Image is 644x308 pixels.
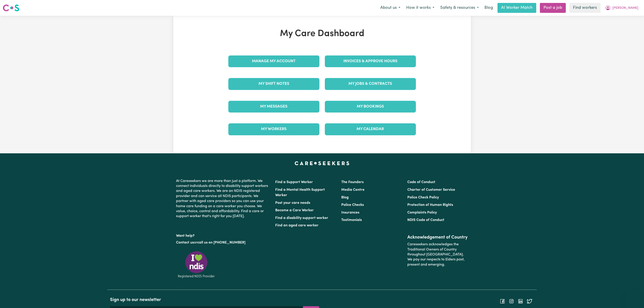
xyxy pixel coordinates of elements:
[176,177,270,221] p: At Careseekers we are more than just a platform. We connect individuals directly to disability su...
[626,290,640,304] iframe: Button to launch messaging window, conversation in progress
[500,299,505,303] a: Follow Careseekers on Facebook
[509,299,514,303] a: Follow Careseekers on Instagram
[228,101,319,113] a: My Messages
[403,3,437,13] button: How it works
[540,3,566,13] a: Post a job
[295,161,349,165] a: Careseekers home page
[228,78,319,90] a: My Shift Notes
[3,3,19,13] a: Careseekers logo
[341,180,364,184] a: The Founders
[176,238,270,247] p: or
[275,209,314,212] a: Become a Care Worker
[612,6,638,11] span: [PERSON_NAME]
[275,180,313,184] a: Find a Support Worker
[569,3,600,13] a: Find workers
[325,101,416,113] a: My Bookings
[110,297,319,303] h2: Sign up to our newsletter
[176,232,270,238] p: Want help?
[325,123,416,135] a: My Calendar
[3,4,19,12] img: Careseekers logo
[407,218,444,222] a: NDIS Code of Conduct
[197,241,245,244] a: call us on [PHONE_NUMBER]
[437,3,482,13] button: Safety & resources
[275,201,310,205] a: Post your care needs
[275,216,328,220] a: Find a disability support worker
[482,3,496,13] a: Blog
[341,211,359,214] a: Insurances
[518,299,523,303] a: Follow Careseekers on LinkedIn
[407,196,439,199] a: Police Check Policy
[176,251,217,279] img: Registered NDIS provider
[341,218,362,222] a: Testimonials
[275,224,319,227] a: Find an aged care worker
[602,3,641,13] button: My Account
[341,188,364,192] a: Media Centre
[497,3,536,13] a: AI Worker Match
[325,55,416,67] a: Invoices & Approve Hours
[407,188,455,192] a: Charter of Customer Service
[325,78,416,90] a: My Jobs & Contracts
[407,180,435,184] a: Code of Conduct
[407,235,468,240] h2: Acknowledgement of Country
[228,55,319,67] a: Manage My Account
[275,188,325,197] a: Find a Mental Health Support Worker
[341,203,364,207] a: Police Checks
[407,211,437,214] a: Complaints Policy
[527,299,532,303] a: Follow Careseekers on Twitter
[407,240,468,269] p: Careseekers acknowledges the Traditional Owners of Country throughout [GEOGRAPHIC_DATA]. We pay o...
[226,28,419,39] h1: My Care Dashboard
[228,123,319,135] a: My Workers
[341,196,349,199] a: Blog
[407,203,453,207] a: Protection of Human Rights
[377,3,403,13] button: About us
[176,241,194,244] a: Contact us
